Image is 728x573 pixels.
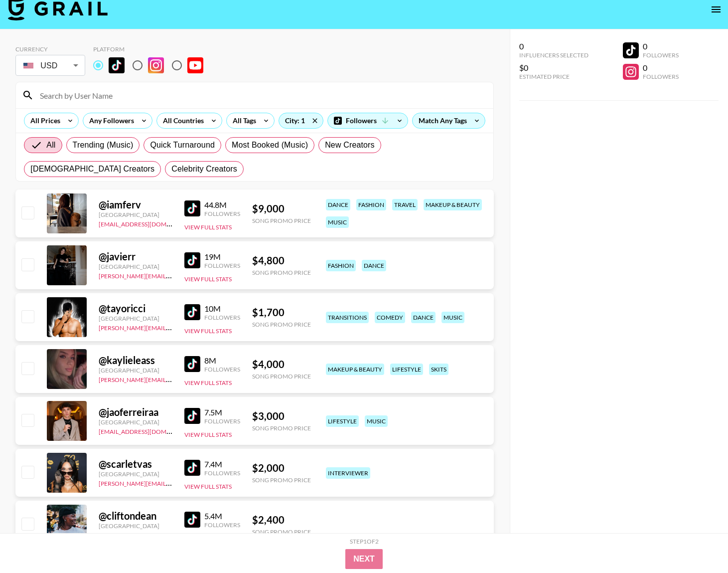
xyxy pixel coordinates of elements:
[99,198,172,211] div: @ iamferv
[184,252,200,268] img: TikTok
[184,304,200,320] img: TikTok
[204,521,240,529] div: Followers
[643,51,679,59] div: Followers
[204,252,240,262] div: 19M
[519,41,588,51] div: 0
[99,374,246,383] a: [PERSON_NAME][EMAIL_ADDRESS][DOMAIN_NAME]
[345,549,383,569] button: Next
[99,270,246,280] a: [PERSON_NAME][EMAIL_ADDRESS][DOMAIN_NAME]
[187,57,203,73] img: YouTube
[413,113,485,128] div: Match Any Tags
[390,364,423,375] div: lifestyle
[252,424,311,432] div: Song Promo Price
[441,312,464,323] div: music
[326,312,369,323] div: transitions
[204,417,240,425] div: Followers
[326,467,370,479] div: interviewer
[204,210,240,217] div: Followers
[227,113,258,128] div: All Tags
[252,514,311,526] div: $ 2,400
[362,260,386,271] div: dance
[99,470,172,478] div: [GEOGRAPHIC_DATA]
[99,218,199,228] a: [EMAIL_ADDRESS][DOMAIN_NAME]
[109,57,125,73] img: TikTok
[252,462,311,474] div: $ 2,000
[157,113,206,128] div: All Countries
[99,302,172,315] div: @ tayoricci
[99,458,172,470] div: @ scarletvas
[99,510,172,522] div: @ cliftondean
[184,483,232,490] button: View Full Stats
[204,262,240,269] div: Followers
[99,426,199,435] a: [EMAIL_ADDRESS][DOMAIN_NAME]
[279,113,323,128] div: City: 1
[204,356,240,366] div: 8M
[252,321,311,328] div: Song Promo Price
[184,379,232,386] button: View Full Stats
[328,113,408,128] div: Followers
[678,523,716,561] iframe: Drift Widget Chat Controller
[99,211,172,218] div: [GEOGRAPHIC_DATA]
[326,364,384,375] div: makeup & beauty
[99,478,246,487] a: [PERSON_NAME][EMAIL_ADDRESS][DOMAIN_NAME]
[375,312,405,323] div: comedy
[643,41,679,51] div: 0
[252,202,311,215] div: $ 9,000
[184,327,232,335] button: View Full Stats
[252,476,311,484] div: Song Promo Price
[17,57,83,74] div: USD
[252,528,311,536] div: Song Promo Price
[350,538,379,545] div: Step 1 of 2
[365,415,388,427] div: music
[34,87,487,103] input: Search by User Name
[252,373,311,380] div: Song Promo Price
[204,304,240,314] div: 10M
[424,199,482,210] div: makeup & beauty
[204,366,240,373] div: Followers
[326,199,350,210] div: dance
[184,275,232,283] button: View Full Stats
[184,460,200,476] img: TikTok
[643,63,679,73] div: 0
[171,163,237,175] span: Celebrity Creators
[99,418,172,426] div: [GEOGRAPHIC_DATA]
[252,306,311,319] div: $ 1,700
[326,415,359,427] div: lifestyle
[184,223,232,231] button: View Full Stats
[204,511,240,521] div: 5.4M
[356,199,386,210] div: fashion
[204,459,240,469] div: 7.4M
[99,315,172,322] div: [GEOGRAPHIC_DATA]
[99,354,172,367] div: @ kaylieleass
[232,139,308,151] span: Most Booked (Music)
[392,199,418,210] div: travel
[184,200,200,216] img: TikTok
[83,113,136,128] div: Any Followers
[46,139,55,151] span: All
[326,216,349,228] div: music
[204,314,240,321] div: Followers
[99,263,172,270] div: [GEOGRAPHIC_DATA]
[252,410,311,422] div: $ 3,000
[148,57,164,73] img: Instagram
[184,408,200,424] img: TikTok
[252,269,311,276] div: Song Promo Price
[326,260,356,271] div: fashion
[519,63,588,73] div: $0
[519,51,588,59] div: Influencers Selected
[252,217,311,224] div: Song Promo Price
[99,250,172,263] div: @ javierr
[99,406,172,418] div: @ jaoferreiraa
[99,522,172,530] div: [GEOGRAPHIC_DATA]
[204,200,240,210] div: 44.8M
[643,73,679,80] div: Followers
[325,139,375,151] span: New Creators
[252,358,311,371] div: $ 4,000
[519,73,588,80] div: Estimated Price
[184,356,200,372] img: TikTok
[411,312,436,323] div: dance
[204,407,240,417] div: 7.5M
[184,512,200,528] img: TikTok
[184,431,232,438] button: View Full Stats
[93,45,211,53] div: Platform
